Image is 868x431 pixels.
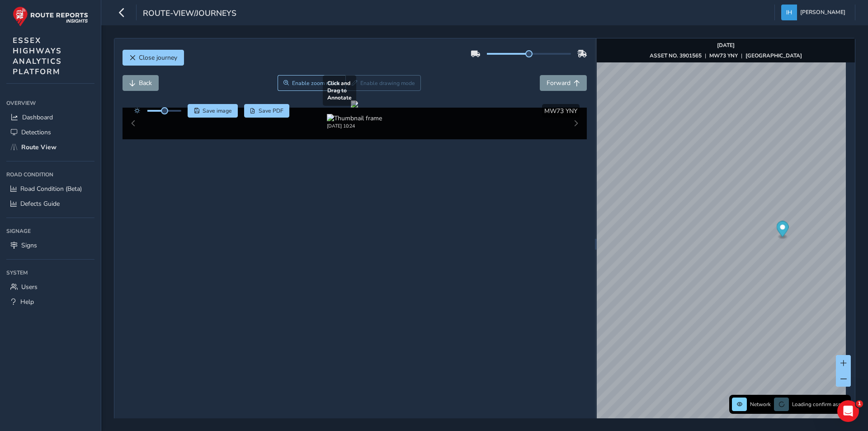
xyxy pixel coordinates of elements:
[6,96,94,110] div: Overview
[6,168,94,181] div: Road Condition
[20,298,34,306] span: Help
[20,185,82,193] span: Road Condition (Beta)
[21,241,37,250] span: Signs
[21,128,51,137] span: Detections
[123,75,159,91] button: Back
[143,8,236,20] span: route-view/journeys
[6,181,94,196] a: Road Condition (Beta)
[292,80,340,87] span: Enable zoom mode
[278,75,346,91] button: Zoom
[21,143,57,152] span: Route View
[6,238,94,253] a: Signs
[650,52,802,59] div: | |
[650,52,702,59] strong: ASSET NO. 3901565
[327,114,382,123] img: Thumbnail frame
[13,35,62,77] span: ESSEX HIGHWAYS ANALYTICS PLATFORM
[123,50,184,66] button: Close journey
[781,5,849,20] button: [PERSON_NAME]
[745,52,802,59] strong: [GEOGRAPHIC_DATA]
[6,140,94,155] a: Route View
[13,6,88,27] img: rr logo
[20,199,60,208] span: Defects Guide
[139,53,177,62] span: Close journey
[6,294,94,309] a: Help
[717,42,735,49] strong: [DATE]
[547,79,571,87] span: Forward
[856,400,863,407] span: 1
[781,5,797,20] img: diamond-layout
[22,113,53,122] span: Dashboard
[837,400,859,422] iframe: Intercom live chat
[800,5,845,20] span: [PERSON_NAME]
[259,107,283,114] span: Save PDF
[792,401,848,408] span: Loading confirm assets
[776,221,788,240] div: Map marker
[6,196,94,211] a: Defects Guide
[6,125,94,140] a: Detections
[6,279,94,294] a: Users
[6,266,94,279] div: System
[540,75,587,91] button: Forward
[6,110,94,125] a: Dashboard
[188,104,238,118] button: Save
[21,283,38,291] span: Users
[750,401,771,408] span: Network
[709,52,738,59] strong: MW73 YNY
[544,107,577,115] span: MW73 YNY
[327,123,382,129] div: [DATE] 10:24
[139,79,152,87] span: Back
[244,104,290,118] button: PDF
[6,224,94,238] div: Signage
[203,107,232,114] span: Save image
